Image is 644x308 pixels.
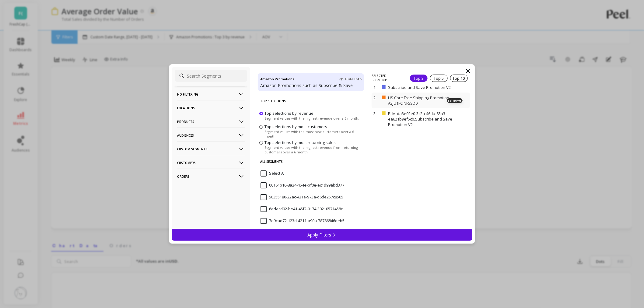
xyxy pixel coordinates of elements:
p: Subscribe and Save Promotion V2 [388,85,460,90]
p: PLM-da3e02e0-3c2a-46da-85a3-ea621b9ef5cb,Subscribe and Save Promotion V2 [388,111,468,127]
div: Top 3 [410,75,428,82]
p: 1. [373,85,380,90]
p: 3. [373,111,380,116]
span: Select All [261,170,285,177]
span: 6edacd92-be41-45f2-9174-30210571458c [261,206,343,212]
p: remove [447,98,463,103]
span: Hide Info [339,77,362,82]
p: No filtering [177,86,245,102]
h4: Amazon Promotions [260,76,294,82]
input: Search Segments [175,70,247,82]
p: 2. [373,95,380,100]
p: Amazon Promotions such as Subscribe & Save [260,82,362,89]
span: Segment values with the highest revenue over a 6 month. [264,116,359,121]
p: Locations [177,100,245,116]
p: Orders [177,169,245,184]
span: Top selections by revenue [264,110,313,116]
p: Products [177,114,245,129]
span: Segment values with the highest revenue from returning customers over a 6 month. [264,145,362,154]
span: 58355180-22ac-431e-973a-d6de257c8505 [261,194,343,200]
p: Custom Segments [177,141,245,157]
p: SELECTED SEGMENTS [372,74,402,82]
span: Top selections by most returning sales [264,140,336,145]
p: Customers [177,155,245,170]
span: 7e9cad72-123d-4211-a90a-78786846deb5 [261,218,345,224]
p: Audiences [177,128,245,143]
p: US Core Free Shipping Promotion A3JU1FCINF5SD0 [388,95,468,106]
div: Top 10 [450,75,468,82]
span: 00161b16-8a34-454e-bf0e-ec1d99abd377 [261,182,344,188]
span: Top selections by most customers [264,124,327,129]
p: Top Selections [260,95,362,107]
div: Top 5 [430,75,448,82]
p: Apply Filters [308,232,337,238]
p: All Segments [260,155,362,168]
span: Segment values with the most new customers over a 6 month. [264,129,362,138]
